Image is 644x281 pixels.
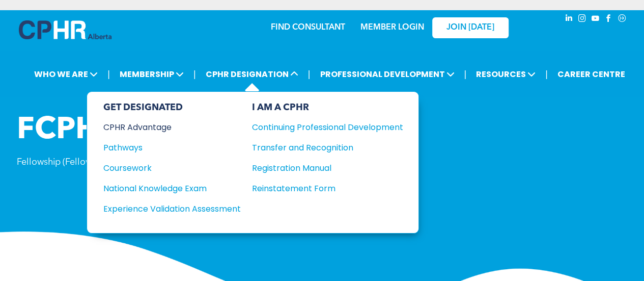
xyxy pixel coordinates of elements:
li: | [107,64,110,85]
span: MEMBERSHIP [117,65,187,84]
a: Reinstatement Form [252,182,403,195]
div: CPHR Advantage [103,121,227,134]
a: Registration Manual [252,162,403,174]
span: CPHR DESIGNATION [203,65,301,84]
div: Coursework [103,162,227,174]
li: | [193,64,196,85]
a: Experience Validation Assessment [103,202,241,215]
div: Continuing Professional Development [252,121,388,134]
a: Pathways [103,141,241,154]
div: Experience Validation Assessment [103,202,227,215]
a: linkedin [564,13,575,27]
div: National Knowledge Exam [103,182,227,195]
span: Fellowship (Fellow) of the Chartered Professionals in Human Resources [17,158,305,167]
span: WHO WE ARE [31,65,101,84]
a: Transfer and Recognition [252,141,403,154]
a: instagram [577,13,588,27]
img: A blue and white logo for cp alberta [19,20,111,39]
a: FIND CONSULTANT [271,23,345,32]
div: Registration Manual [252,162,388,174]
a: JOIN [DATE] [432,17,509,38]
li: | [464,64,466,85]
div: Transfer and Recognition [252,141,388,154]
a: CAREER CENTRE [554,65,628,84]
div: I AM A CPHR [252,102,403,113]
a: facebook [603,13,614,27]
a: CPHR Advantage [103,121,241,134]
div: Pathways [103,141,227,154]
a: Coursework [103,162,241,174]
span: JOIN [DATE] [446,23,494,33]
span: RESOURCES [473,65,539,84]
a: youtube [590,13,601,27]
a: Continuing Professional Development [252,121,403,134]
a: National Knowledge Exam [103,182,241,195]
span: PROFESSIONAL DEVELOPMENT [317,65,457,84]
li: | [545,64,548,85]
a: MEMBER LOGIN [360,23,424,32]
div: GET DESIGNATED [103,102,241,113]
a: Social network [617,13,628,27]
span: FCPHR - Fellowship Award [17,115,410,146]
li: | [308,64,311,85]
div: Reinstatement Form [252,182,388,195]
